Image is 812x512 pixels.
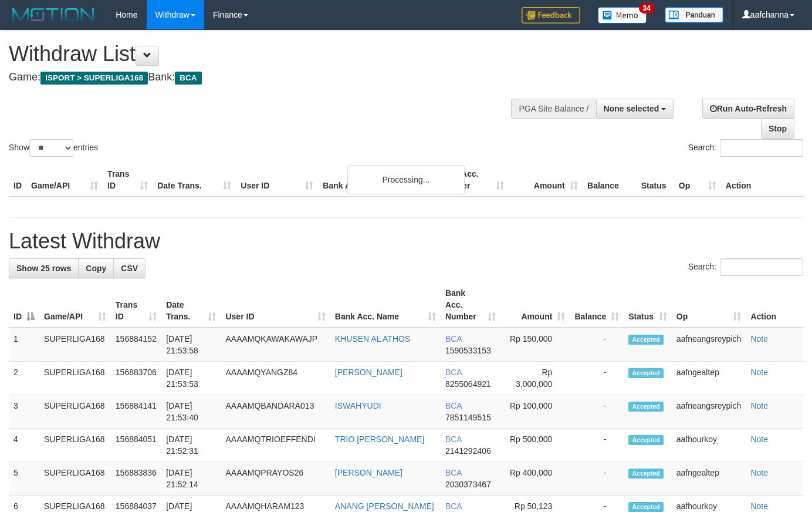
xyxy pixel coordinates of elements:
[29,139,73,157] select: Showentries
[161,429,221,462] td: [DATE] 21:52:31
[500,462,570,496] td: Rp 400,000
[500,282,570,328] th: Amount: activate to sort column ascending
[570,362,624,395] td: -
[628,402,664,412] span: Accepted
[596,99,674,119] button: None selected
[9,230,803,253] h1: Latest Withdraw
[153,163,236,197] th: Date Trans.
[672,429,746,462] td: aafhourkoy
[500,328,570,362] td: Rp 150,000
[445,401,462,410] span: BCA
[583,163,637,197] th: Balance
[720,258,803,276] input: Search:
[441,282,500,328] th: Bank Acc. Number: activate to sort column ascending
[511,99,596,119] div: PGA Site Balance /
[624,282,672,328] th: Status: activate to sort column ascending
[39,282,111,328] th: Game/API: activate to sort column ascending
[335,334,410,343] a: KHUSEN AL ATHOS
[335,434,424,444] a: TRIO [PERSON_NAME]
[500,429,570,462] td: Rp 500,000
[445,446,491,456] span: Copy 2141292406 to clipboard
[9,139,98,157] label: Show entries
[78,258,114,278] a: Copy
[570,395,624,429] td: -
[103,163,153,197] th: Trans ID
[672,395,746,429] td: aafneangsreypich
[637,163,674,197] th: Status
[9,163,26,197] th: ID
[750,434,768,444] a: Note
[318,163,434,197] th: Bank Acc. Name
[335,468,402,477] a: [PERSON_NAME]
[9,6,98,23] img: MOTION_logo.png
[221,362,330,395] td: AAAAMQYANGZ84
[330,282,441,328] th: Bank Acc. Name: activate to sort column ascending
[347,165,465,194] div: Processing...
[500,362,570,395] td: Rp 3,000,000
[750,334,768,343] a: Note
[702,99,794,119] a: Run Auto-Refresh
[39,462,111,496] td: SUPERLIGA168
[445,346,491,355] span: Copy 1590533153 to clipboard
[39,429,111,462] td: SUPERLIGA168
[236,163,318,197] th: User ID
[26,163,103,197] th: Game/API
[221,462,330,496] td: AAAAMQPRAYOS26
[688,258,803,276] label: Search:
[445,480,491,489] span: Copy 2030373467 to clipboard
[221,395,330,429] td: AAAAMQBANDARA013
[9,282,39,328] th: ID: activate to sort column descending
[604,104,659,113] span: None selected
[750,368,768,377] a: Note
[628,435,664,445] span: Accepted
[9,462,39,496] td: 5
[761,119,794,139] a: Stop
[335,401,381,410] a: ISWAHYUDI
[445,413,491,422] span: Copy 7851149515 to clipboard
[672,462,746,496] td: aafngealtep
[111,282,161,328] th: Trans ID: activate to sort column ascending
[16,264,71,273] span: Show 25 rows
[570,462,624,496] td: -
[445,379,491,389] span: Copy 8255064921 to clipboard
[445,468,462,477] span: BCA
[111,395,161,429] td: 156884141
[688,139,803,157] label: Search:
[175,72,201,85] span: BCA
[111,462,161,496] td: 156883836
[628,469,664,479] span: Accepted
[672,328,746,362] td: aafneangsreypich
[674,163,721,197] th: Op
[639,3,655,14] span: 34
[161,328,221,362] td: [DATE] 21:53:58
[111,328,161,362] td: 156884152
[161,282,221,328] th: Date Trans.: activate to sort column ascending
[9,72,530,83] h4: Game: Bank:
[335,368,402,377] a: [PERSON_NAME]
[9,258,79,278] a: Show 25 rows
[628,502,664,512] span: Accepted
[335,501,434,511] a: ANANG [PERSON_NAME]
[161,362,221,395] td: [DATE] 21:53:53
[221,282,330,328] th: User ID: activate to sort column ascending
[221,429,330,462] td: AAAAMQTRIOEFFENDI
[221,328,330,362] td: AAAAMQKAWAKAWAJP
[721,163,803,197] th: Action
[39,328,111,362] td: SUPERLIGA168
[435,163,509,197] th: Bank Acc. Number
[161,395,221,429] td: [DATE] 21:53:40
[445,368,462,377] span: BCA
[9,42,530,66] h1: Withdraw List
[570,282,624,328] th: Balance: activate to sort column ascending
[570,429,624,462] td: -
[9,328,39,362] td: 1
[720,139,803,157] input: Search:
[111,429,161,462] td: 156884051
[9,362,39,395] td: 2
[672,282,746,328] th: Op: activate to sort column ascending
[9,429,39,462] td: 4
[750,401,768,410] a: Note
[522,7,580,23] img: Feedback.jpg
[121,264,138,273] span: CSV
[628,335,664,345] span: Accepted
